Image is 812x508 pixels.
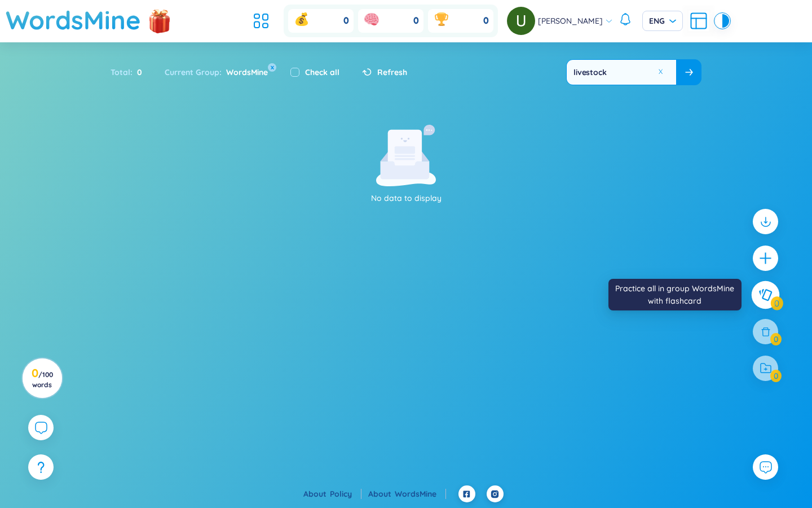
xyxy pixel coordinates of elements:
[377,66,407,78] span: Refresh
[111,60,153,84] div: Total :
[303,488,361,500] div: About
[483,15,489,27] span: 0
[148,3,171,37] img: flashSalesIcon.a7f4f837.png
[32,370,53,389] span: / 100 words
[29,369,55,389] h3: 0
[343,15,349,27] span: 0
[330,489,361,499] a: Policy
[251,192,561,204] p: No data to display
[507,7,538,35] a: avatar
[153,60,279,84] div: Current Group :
[268,63,276,72] button: x
[608,279,742,310] div: Practice all in group WordsMine with flashcard
[305,66,339,78] label: Check all
[758,251,773,265] span: plus
[507,7,535,35] img: avatar
[413,15,419,27] span: 0
[222,67,268,77] span: WordsMine
[368,488,446,500] div: About
[133,66,142,78] span: 0
[538,15,603,27] span: [PERSON_NAME]
[649,15,676,27] span: ENG
[395,489,446,499] a: WordsMine
[567,60,676,85] input: Search your word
